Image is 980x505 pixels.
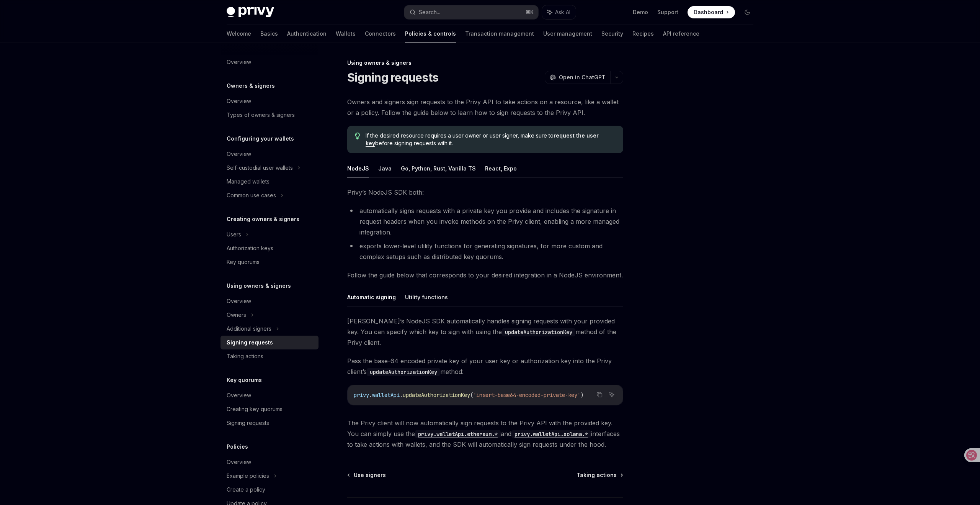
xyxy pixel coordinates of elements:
a: privy.walletApi.ethereum.* [415,430,501,438]
button: NodeJS [347,159,369,177]
h1: Signing requests [347,71,438,84]
div: Types of owners & signers [227,110,295,120]
a: Security [601,25,623,43]
div: Signing requests [227,338,273,347]
code: privy.walletApi.solana.* [511,430,591,438]
a: User management [543,25,592,43]
span: The Privy client will now automatically sign requests to the Privy API with the provided key. You... [347,418,623,450]
div: Overview [227,57,251,67]
span: Pass the base-64 encoded private key of your user key or authorization key into the Privy client’... [347,356,623,377]
span: . [369,392,372,398]
div: Using owners & signers [347,59,623,67]
a: Create a policy [220,483,318,497]
div: Overview [227,149,251,159]
span: . [400,392,403,398]
div: Owners [227,310,246,320]
div: Signing requests [227,418,269,428]
code: privy.walletApi.ethereum.* [415,430,501,438]
a: Basics [260,25,278,43]
span: [PERSON_NAME]’s NodeJS SDK automatically handles signing requests with your provided key. You can... [347,316,623,348]
span: Follow the guide below that corresponds to your desired integration in a NodeJS environment. [347,270,623,280]
button: Go, Python, Rust, Vanilla TS [401,159,476,177]
a: Demo [633,8,648,16]
span: Open in ChatGPT [559,74,606,81]
a: Overview [220,55,318,69]
a: Connectors [365,25,396,43]
li: exports lower-level utility functions for generating signatures, for more custom and complex setu... [347,241,623,262]
div: Overview [227,457,251,467]
span: Privy’s NodeJS SDK both: [347,187,623,198]
img: dark logo [227,7,274,18]
h5: Key quorums [227,375,262,385]
svg: Tip [355,133,360,139]
div: Overview [227,297,251,306]
button: React, Expo [485,159,517,177]
a: Taking actions [577,471,622,479]
div: Common use cases [227,191,276,200]
button: Ask AI [542,5,576,19]
a: Authorization keys [220,241,318,255]
h5: Policies [227,442,248,451]
a: API reference [663,25,699,43]
span: updateAuthorizationKey [403,392,470,398]
div: Users [227,230,241,239]
a: Wallets [336,25,356,43]
div: Key quorums [227,257,260,267]
div: Overview [227,391,251,400]
a: Dashboard [688,6,735,18]
div: Creating key quorums [227,405,283,414]
button: Ask AI [607,390,617,400]
a: Policies & controls [405,25,456,43]
a: Taking actions [220,349,318,363]
button: Copy the contents from the code block [595,390,604,400]
span: ( [470,392,473,398]
div: Taking actions [227,352,263,361]
button: Search...⌘K [404,5,538,19]
button: Automatic signing [347,288,396,306]
a: privy.walletApi.solana.* [511,430,591,438]
a: Recipes [632,25,654,43]
span: Taking actions [577,471,617,479]
a: Types of owners & signers [220,108,318,122]
span: Ask AI [555,8,570,16]
a: Overview [220,389,318,402]
a: Managed wallets [220,175,318,189]
div: Example policies [227,471,269,480]
span: ⌘ K [526,9,534,15]
h5: Configuring your wallets [227,134,294,143]
a: Overview [220,294,318,308]
a: Key quorums [220,255,318,269]
a: Transaction management [465,25,534,43]
div: Search... [419,8,440,17]
span: ) [580,392,583,398]
span: Use signers [354,471,386,479]
a: Support [657,8,678,16]
div: Managed wallets [227,177,269,186]
h5: Using owners & signers [227,281,291,290]
div: Create a policy [227,485,265,494]
h5: Creating owners & signers [227,215,299,224]
a: Authentication [287,25,327,43]
a: Signing requests [220,336,318,349]
span: If the desired resource requires a user owner or user signer, make sure to before signing request... [366,132,616,147]
div: Additional signers [227,324,271,333]
button: Java [378,159,392,177]
code: updateAuthorizationKey [367,368,440,376]
a: Use signers [348,471,386,479]
span: 'insert-base64-encoded-private-key' [473,392,580,398]
div: Overview [227,97,251,106]
button: Toggle dark mode [741,6,753,18]
span: Owners and signers sign requests to the Privy API to take actions on a resource, like a wallet or... [347,97,623,118]
a: Overview [220,94,318,108]
button: Utility functions [405,288,448,306]
a: Creating key quorums [220,402,318,416]
div: Self-custodial user wallets [227,163,293,172]
li: automatically signs requests with a private key you provide and includes the signature in request... [347,205,623,238]
span: privy [354,392,369,398]
a: Welcome [227,25,251,43]
button: Open in ChatGPT [545,71,610,84]
code: updateAuthorizationKey [502,328,575,336]
h5: Owners & signers [227,81,275,90]
div: Authorization keys [227,244,273,253]
span: walletApi [372,392,400,398]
